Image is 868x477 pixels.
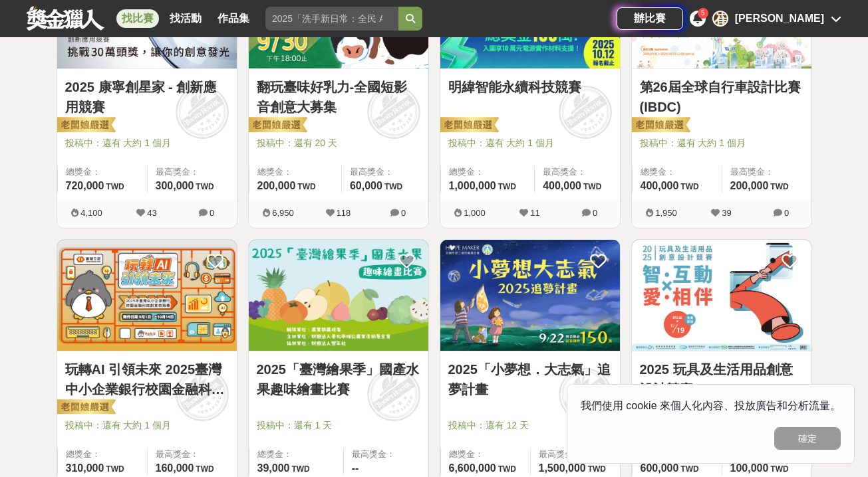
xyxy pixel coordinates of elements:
[448,419,612,432] span: 投稿中：還有 12 天
[449,462,496,474] span: 6,600,000
[249,240,428,351] a: Cover Image
[774,427,841,450] button: 確定
[588,464,606,474] span: TWD
[632,240,811,351] a: Cover Image
[581,400,841,411] span: 我們使用 cookie 來個人化內容、投放廣告和分析流量。
[464,208,486,218] span: 1,000
[257,448,335,461] span: 總獎金：
[156,165,229,179] span: 最高獎金：
[448,77,612,97] a: 明緯智能永續科技競賽
[156,462,194,474] span: 160,000
[448,136,612,150] span: 投稿中：還有 大約 1 個月
[196,182,214,191] span: TWD
[257,77,420,117] a: 翻玩臺味好乳力-全國短影音創意大募集
[257,359,420,399] a: 2025「臺灣繪果季」國產水果趣味繪畫比賽
[116,9,159,28] a: 找比賽
[712,11,728,27] div: 崔
[57,240,237,351] img: Cover Image
[440,240,620,351] img: Cover Image
[680,464,698,474] span: TWD
[530,208,539,218] span: 11
[440,240,620,351] a: Cover Image
[448,359,612,399] a: 2025「小夢想．大志氣」追夢計畫
[257,180,296,191] span: 200,000
[55,399,116,417] img: 老闆娘嚴選
[212,9,255,28] a: 作品集
[641,180,679,191] span: 400,000
[640,136,803,150] span: 投稿中：還有 大約 1 個月
[543,180,581,191] span: 400,000
[297,182,315,191] span: TWD
[640,359,803,399] a: 2025 玩具及生活用品創意設計競賽
[722,208,731,218] span: 39
[257,136,420,150] span: 投稿中：還有 20 天
[617,7,683,30] a: 辦比賽
[65,419,229,432] span: 投稿中：還有 大約 1 個月
[583,182,601,191] span: TWD
[770,182,788,191] span: TWD
[735,11,824,27] div: [PERSON_NAME]
[449,448,522,461] span: 總獎金：
[272,208,294,218] span: 6,950
[65,77,229,117] a: 2025 康寧創星家 - 創新應用競賽
[65,359,229,399] a: 玩轉AI 引領未來 2025臺灣中小企業銀行校園金融科技創意挑戰賽
[106,182,124,191] span: TWD
[246,116,307,135] img: 老闆娘嚴選
[770,464,788,474] span: TWD
[784,208,789,218] span: 0
[539,462,586,474] span: 1,500,000
[337,208,351,218] span: 118
[257,462,290,474] span: 39,000
[539,448,612,461] span: 最高獎金：
[156,180,194,191] span: 300,000
[164,9,207,28] a: 找活動
[80,208,102,218] span: 4,100
[543,165,611,179] span: 最高獎金：
[401,208,406,218] span: 0
[384,182,402,191] span: TWD
[730,180,769,191] span: 200,000
[66,448,139,461] span: 總獎金：
[498,182,516,191] span: TWD
[655,208,677,218] span: 1,950
[210,208,214,218] span: 0
[65,136,229,150] span: 投稿中：還有 大約 1 個月
[701,9,705,17] span: 5
[352,462,359,474] span: --
[632,240,811,351] img: Cover Image
[257,419,420,432] span: 投稿中：還有 1 天
[55,116,116,135] img: 老闆娘嚴選
[291,464,309,474] span: TWD
[196,464,214,474] span: TWD
[641,462,679,474] span: 600,000
[498,464,516,474] span: TWD
[449,165,527,179] span: 總獎金：
[257,165,333,179] span: 總獎金：
[66,165,139,179] span: 總獎金：
[265,7,398,31] input: 2025「洗手新日常：全民 ALL IN」洗手歌全台徵選
[629,116,690,135] img: 老闆娘嚴選
[57,240,237,351] a: Cover Image
[449,180,496,191] span: 1,000,000
[438,116,499,135] img: 老闆娘嚴選
[66,462,104,474] span: 310,000
[66,180,104,191] span: 720,000
[641,165,714,179] span: 總獎金：
[640,77,803,117] a: 第26屆全球自行車設計比賽(IBDC)
[106,464,124,474] span: TWD
[156,448,229,461] span: 最高獎金：
[350,180,382,191] span: 60,000
[593,208,597,218] span: 0
[352,448,420,461] span: 最高獎金：
[730,165,803,179] span: 最高獎金：
[350,165,420,179] span: 最高獎金：
[680,182,698,191] span: TWD
[147,208,156,218] span: 43
[249,240,428,351] img: Cover Image
[730,462,769,474] span: 100,000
